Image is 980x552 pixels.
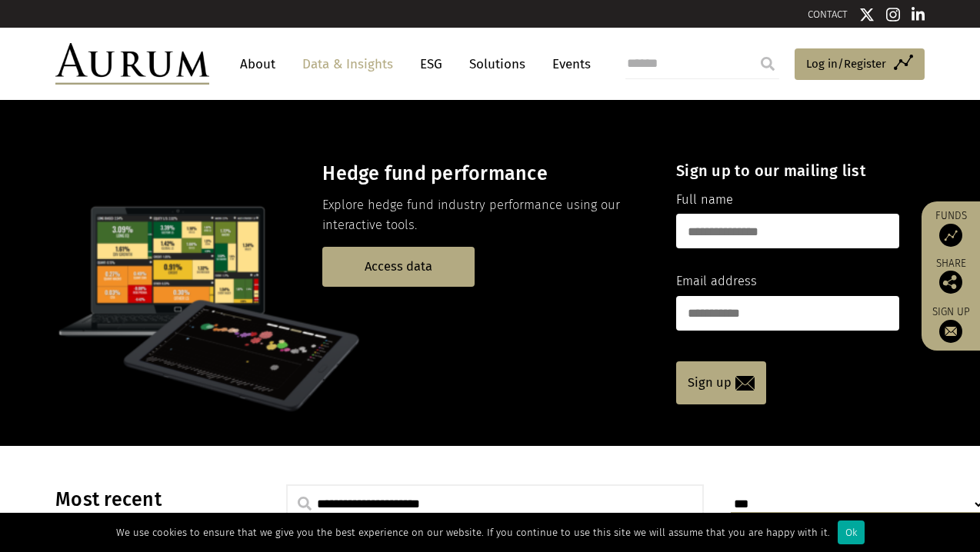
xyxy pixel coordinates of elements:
[322,247,475,286] a: Access data
[735,376,755,391] img: email-icon
[462,50,533,78] a: Solutions
[676,271,757,291] label: Email address
[322,195,649,236] p: Explore hedge fund industry performance using our interactive tools.
[939,271,962,294] img: Share this post
[322,162,649,185] h3: Hedge fund performance
[412,50,450,78] a: ESG
[55,43,209,85] img: Aurum
[886,7,900,22] img: Instagram icon
[939,320,962,343] img: Sign up to our newsletter
[752,48,783,79] input: Submit
[676,161,899,180] h4: Sign up to our mailing list
[232,50,283,78] a: About
[929,305,972,343] a: Sign up
[939,224,962,247] img: Access Funds
[55,488,248,511] h3: Most recent
[545,50,591,78] a: Events
[806,55,886,73] span: Log in/Register
[859,7,875,22] img: Twitter icon
[295,50,401,78] a: Data & Insights
[912,7,925,22] img: Linkedin icon
[676,361,766,404] a: Sign up
[676,190,733,210] label: Full name
[808,8,848,20] a: CONTACT
[795,48,925,81] a: Log in/Register
[298,497,312,510] img: search.svg
[838,520,865,544] div: Ok
[929,209,972,247] a: Funds
[929,258,972,294] div: Share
